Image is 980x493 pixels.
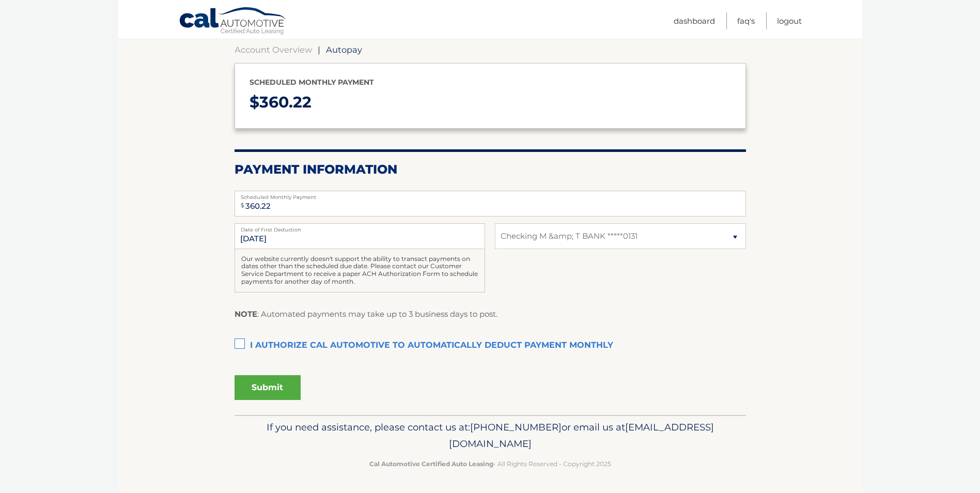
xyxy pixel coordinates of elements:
label: Scheduled Monthly Payment [235,191,746,199]
p: If you need assistance, please contact us at: or email us at [241,419,739,452]
strong: Cal Automotive Certified Auto Leasing [369,460,493,468]
a: Account Overview [235,44,312,55]
a: FAQ's [737,12,755,29]
button: Submit [235,375,301,400]
span: [EMAIL_ADDRESS][DOMAIN_NAME] [449,421,714,450]
p: $ [250,89,731,116]
a: Dashboard [674,12,715,29]
label: I authorize cal automotive to automatically deduct payment monthly [235,335,746,356]
a: Logout [777,12,802,29]
div: Our website currently doesn't support the ability to transact payments on dates other than the sc... [235,249,485,292]
p: - All Rights Reserved - Copyright 2025 [241,458,739,469]
input: Payment Date [235,223,485,249]
span: $ [238,194,247,217]
a: Cal Automotive [179,7,287,37]
span: 360.22 [259,93,312,112]
span: [PHONE_NUMBER] [470,421,562,433]
span: Autopay [326,44,362,55]
p: : Automated payments may take up to 3 business days to post. [235,307,497,321]
p: Scheduled monthly payment [250,76,731,89]
input: Payment Amount [235,191,746,217]
strong: NOTE [235,309,257,319]
span: | [318,44,320,55]
label: Date of First Deduction [235,223,485,232]
h2: Payment Information [235,162,746,177]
